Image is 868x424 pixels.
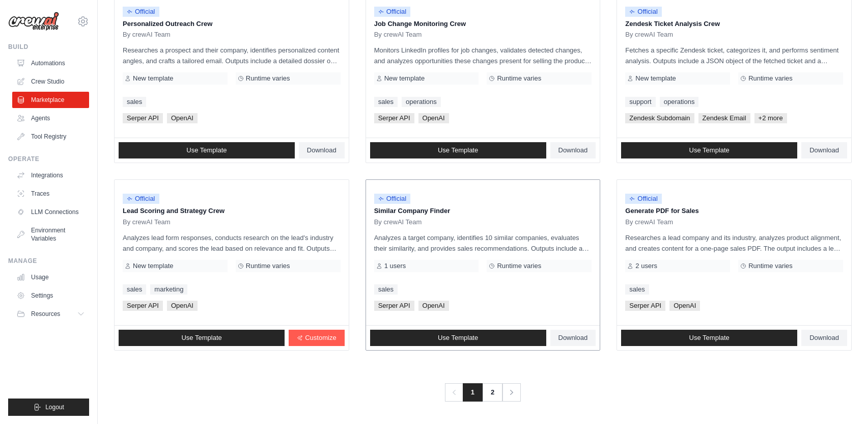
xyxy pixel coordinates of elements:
[123,301,163,311] span: Serper API
[625,194,662,204] span: Official
[418,301,449,311] span: OpenAI
[374,232,592,254] p: Analyzes a target company, identifies 10 similar companies, evaluates their similarity, and provi...
[384,262,406,270] span: 1 users
[12,92,89,108] a: Marketplace
[133,74,173,83] span: New template
[8,12,59,31] img: Logo
[809,334,839,342] span: Download
[374,45,592,66] p: Monitors LinkedIn profiles for job changes, validates detected changes, and analyzes opportunitie...
[8,257,89,265] div: Manage
[45,403,64,411] span: Logout
[463,383,483,402] span: 1
[123,218,171,226] span: By crewAI Team
[625,218,673,226] span: By crewAI Team
[123,284,146,295] a: sales
[635,74,676,83] span: New template
[374,31,422,39] span: By crewAI Team
[625,301,665,311] span: Serper API
[374,194,411,204] span: Official
[558,334,588,342] span: Download
[625,97,655,107] a: support
[123,45,341,66] p: Researches a prospect and their company, identifies personalized content angles, and crafts a tai...
[12,167,89,183] a: Integrations
[123,113,163,123] span: Serper API
[625,31,673,39] span: By crewAI Team
[246,262,290,270] span: Runtime varies
[12,55,89,71] a: Automations
[809,146,839,154] span: Download
[374,301,414,311] span: Serper API
[374,113,414,123] span: Serper API
[384,74,425,83] span: New template
[123,232,341,254] p: Analyzes lead form responses, conducts research on the lead's industry and company, and scores th...
[374,97,398,107] a: sales
[8,399,89,416] button: Logout
[550,330,596,346] a: Download
[550,142,596,158] a: Download
[12,73,89,90] a: Crew Studio
[801,142,847,158] a: Download
[625,45,843,66] p: Fetches a specific Zendesk ticket, categorizes it, and performs sentiment analysis. Outputs inclu...
[374,206,592,216] p: Similar Company Finder
[186,146,227,154] span: Use Template
[123,194,159,204] span: Official
[8,43,89,51] div: Build
[445,383,521,402] nav: Pagination
[133,262,173,270] span: New template
[12,222,89,247] a: Environment Variables
[123,7,159,17] span: Official
[625,19,843,29] p: Zendesk Ticket Analysis Crew
[181,334,221,342] span: Use Template
[689,334,730,342] span: Use Template
[374,284,398,295] a: sales
[497,262,541,270] span: Runtime varies
[402,97,441,107] a: operations
[12,110,89,126] a: Agents
[621,142,797,158] a: Use Template
[12,287,89,304] a: Settings
[119,330,285,346] a: Use Template
[12,204,89,220] a: LLM Connections
[689,146,730,154] span: Use Template
[12,269,89,285] a: Usage
[374,218,422,226] span: By crewAI Team
[625,7,662,17] span: Official
[625,284,649,295] a: sales
[497,74,541,83] span: Runtime varies
[307,146,337,154] span: Download
[123,97,146,107] a: sales
[374,7,411,17] span: Official
[299,142,345,158] a: Download
[698,113,750,123] span: Zendesk Email
[289,330,344,346] a: Customize
[621,330,797,346] a: Use Template
[438,146,478,154] span: Use Template
[635,262,657,270] span: 2 users
[669,301,700,311] span: OpenAI
[123,206,341,216] p: Lead Scoring and Strategy Crew
[625,232,843,254] p: Researches a lead company and its industry, analyzes product alignment, and creates content for a...
[12,128,89,145] a: Tool Registry
[123,31,171,39] span: By crewAI Team
[801,330,847,346] a: Download
[12,306,89,322] button: Resources
[31,310,60,318] span: Resources
[167,301,198,311] span: OpenAI
[482,383,502,402] a: 2
[625,206,843,216] p: Generate PDF for Sales
[660,97,699,107] a: operations
[748,74,793,83] span: Runtime varies
[8,155,89,163] div: Operate
[754,113,787,123] span: +2 more
[418,113,449,123] span: OpenAI
[119,142,295,158] a: Use Template
[12,185,89,202] a: Traces
[305,334,336,342] span: Customize
[246,74,290,83] span: Runtime varies
[374,19,592,29] p: Job Change Monitoring Crew
[748,262,793,270] span: Runtime varies
[370,142,546,158] a: Use Template
[558,146,588,154] span: Download
[438,334,478,342] span: Use Template
[370,330,546,346] a: Use Template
